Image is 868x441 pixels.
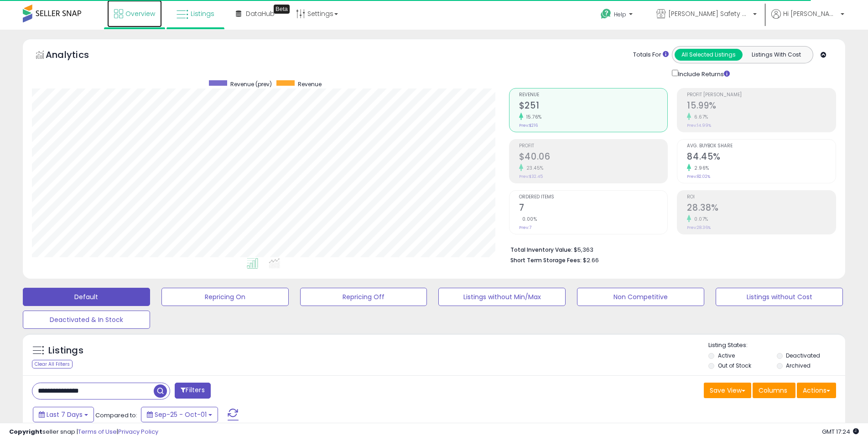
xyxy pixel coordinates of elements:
[9,428,158,436] div: seller snap | |
[175,383,210,399] button: Filters
[687,225,711,230] small: Prev: 28.36%
[246,9,275,18] span: DataHub
[230,80,272,88] span: Revenue (prev)
[687,123,711,128] small: Prev: 14.99%
[510,246,572,254] b: Total Inventory Value:
[510,244,829,254] li: $5,363
[33,407,94,422] button: Last 7 Days
[519,202,668,215] h2: 7
[47,410,83,419] span: Last 7 Days
[519,216,537,223] small: 0.00%
[600,8,612,20] i: Get Help
[523,114,542,120] small: 15.76%
[438,288,566,306] button: Listings without Min/Max
[687,202,836,215] h2: 28.38%
[510,256,582,264] b: Short Term Storage Fees:
[519,195,668,200] span: Ordered Items
[48,344,83,357] h5: Listings
[753,383,795,398] button: Columns
[141,407,218,422] button: Sep-25 - Oct-01
[161,288,289,306] button: Repricing On
[614,10,626,18] span: Help
[687,144,836,149] span: Avg. Buybox Share
[633,51,669,59] div: Totals For
[519,144,668,149] span: Profit
[716,288,843,306] button: Listings without Cost
[95,411,137,420] span: Compared to:
[23,311,150,329] button: Deactivated & In Stock
[687,195,836,200] span: ROI
[786,352,820,359] label: Deactivated
[274,5,290,14] div: Tooltip anchor
[519,225,531,230] small: Prev: 7
[519,151,668,164] h2: $40.06
[118,427,158,436] a: Privacy Policy
[687,174,710,179] small: Prev: 82.02%
[742,49,810,61] button: Listings With Cost
[583,256,599,265] span: $2.66
[155,410,207,419] span: Sep-25 - Oct-01
[298,80,322,88] span: Revenue
[519,93,668,98] span: Revenue
[519,100,668,113] h2: $251
[32,360,73,368] div: Clear All Filters
[191,9,214,18] span: Listings
[300,288,427,306] button: Repricing Off
[687,151,836,164] h2: 84.45%
[797,383,836,398] button: Actions
[665,68,740,79] div: Include Returns
[577,288,704,306] button: Non Competitive
[523,165,544,171] small: 23.45%
[822,427,859,436] span: 2025-10-9 17:24 GMT
[718,352,735,359] label: Active
[519,123,538,128] small: Prev: $216
[786,362,811,369] label: Archived
[687,93,836,98] span: Profit [PERSON_NAME]
[783,9,838,18] span: Hi [PERSON_NAME]
[23,288,150,306] button: Default
[125,9,155,18] span: Overview
[78,427,117,436] a: Terms of Use
[704,383,751,398] button: Save View
[691,216,708,223] small: 0.07%
[593,1,642,30] a: Help
[771,9,844,30] a: Hi [PERSON_NAME]
[708,341,845,350] p: Listing States:
[675,49,743,61] button: All Selected Listings
[718,362,751,369] label: Out of Stock
[691,114,708,120] small: 6.67%
[46,48,107,63] h5: Analytics
[9,427,42,436] strong: Copyright
[519,174,543,179] small: Prev: $32.45
[687,100,836,113] h2: 15.99%
[668,9,750,18] span: [PERSON_NAME] Safety & Supply
[691,165,709,171] small: 2.96%
[759,386,787,395] span: Columns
